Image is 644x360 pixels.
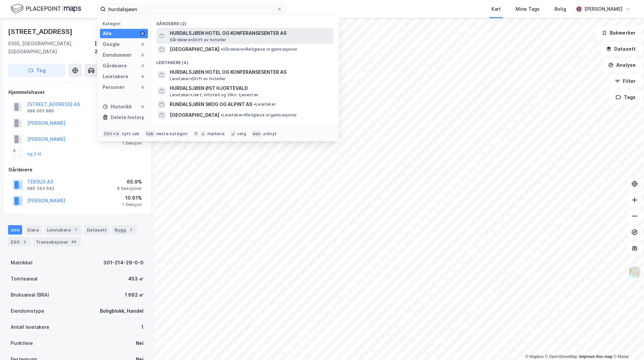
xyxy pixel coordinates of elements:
[141,323,144,331] div: 1
[103,21,148,26] div: Kategori
[117,178,142,186] div: 65.9%
[103,83,124,91] div: Personer
[145,131,155,137] div: tab
[11,3,81,15] img: logo.f888ab2527a4732fd821a326f86c7f29.svg
[84,225,109,235] div: Datasett
[609,74,641,88] button: Filter
[610,91,641,104] button: Tags
[8,166,146,174] div: Gårdeiere
[27,186,54,191] div: 980 343 642
[95,40,146,56] div: [GEOGRAPHIC_DATA], 214/29
[610,328,644,360] iframe: Chat Widget
[25,225,42,235] div: Eiere
[8,26,74,37] div: [STREET_ADDRESS]
[21,239,28,245] div: 2
[170,92,259,98] span: Leietaker • Jakt, viltstell og tilkn. tjenester
[125,291,144,299] div: 1 662 ㎡
[584,5,623,13] div: [PERSON_NAME]
[221,47,223,52] span: •
[72,226,79,233] div: 1
[254,102,276,107] span: Leietaker
[11,307,44,315] div: Eiendomstype
[122,194,142,202] div: 10.61%
[122,131,140,137] div: nytt søk
[221,112,297,118] span: Leietaker • Religiøse organisasjoner
[221,47,298,52] span: Gårdeiere • Religiøse organisasjoner
[140,63,145,68] div: 2
[151,55,339,67] div: Leietakere (4)
[127,226,134,233] div: 1
[122,141,142,146] div: 1 Seksjon
[237,131,246,137] div: velg
[103,51,132,59] div: Eiendommer
[11,323,49,331] div: Antall leietakere
[11,259,33,267] div: Matrikkel
[122,202,142,207] div: 1 Seksjon
[254,102,256,107] span: •
[602,58,641,72] button: Analyse
[8,225,22,235] div: Info
[103,62,127,70] div: Gårdeiere
[103,103,132,111] div: Historikk
[170,100,252,108] span: RUNDALSJØEN SKOG OG ALPINT AS
[263,131,277,137] div: avbryt
[103,40,120,48] div: Google
[136,339,144,347] div: Nei
[128,275,144,283] div: 453 ㎡
[596,26,641,40] button: Bokmerker
[140,85,145,90] div: 0
[554,5,566,13] div: Bolig
[170,76,226,82] span: Leietaker • Drift av hoteller
[525,354,544,359] a: Mapbox
[103,30,112,38] div: Alle
[600,42,641,56] button: Datasett
[117,186,142,191] div: 8 Seksjoner
[140,74,145,79] div: 4
[103,72,128,81] div: Leietakere
[111,113,144,121] div: Delete history
[8,237,31,247] div: ESG
[516,5,540,13] div: Mine Tags
[170,29,331,37] span: HURDALSJØEN HOTEL OG KONFERANSESENTER AS
[33,237,80,247] div: Transaksjoner
[103,131,121,137] div: Ctrl + k
[170,37,226,43] span: Gårdeiere • Drift av hoteller
[491,5,501,13] div: Kart
[156,131,188,137] div: neste kategori
[70,239,78,245] div: 49
[170,111,219,119] span: [GEOGRAPHIC_DATA]
[545,354,578,359] a: OpenStreetMap
[106,4,277,14] input: Søk på adresse, matrikkel, gårdeiere, leietakere eller personer
[207,131,225,137] div: markere
[44,225,82,235] div: Leietakere
[112,225,137,235] div: Bygg
[140,52,145,58] div: 0
[8,88,146,96] div: Hjemmelshaver
[27,108,54,114] div: 988 665 886
[140,104,145,109] div: 0
[11,275,38,283] div: Tomteareal
[103,259,144,267] div: 301-214-29-0-0
[151,16,339,28] div: Gårdeiere (2)
[100,307,144,315] div: Boligblokk, Handel
[221,112,223,117] span: •
[579,354,612,359] a: Improve this map
[140,31,145,36] div: 6
[170,68,331,76] span: HURDALSJØEN HOTEL OG KONFERANSESENTER AS
[8,40,95,56] div: 0355, [GEOGRAPHIC_DATA], [GEOGRAPHIC_DATA]
[170,84,331,92] span: HURDALSJØEN ØST HJORTEVALD
[11,339,33,347] div: Punktleie
[8,64,66,77] button: Tag
[11,291,49,299] div: Bruksareal (BRA)
[140,42,145,47] div: 0
[628,266,641,279] img: Z
[170,45,219,53] span: [GEOGRAPHIC_DATA]
[252,131,262,137] div: esc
